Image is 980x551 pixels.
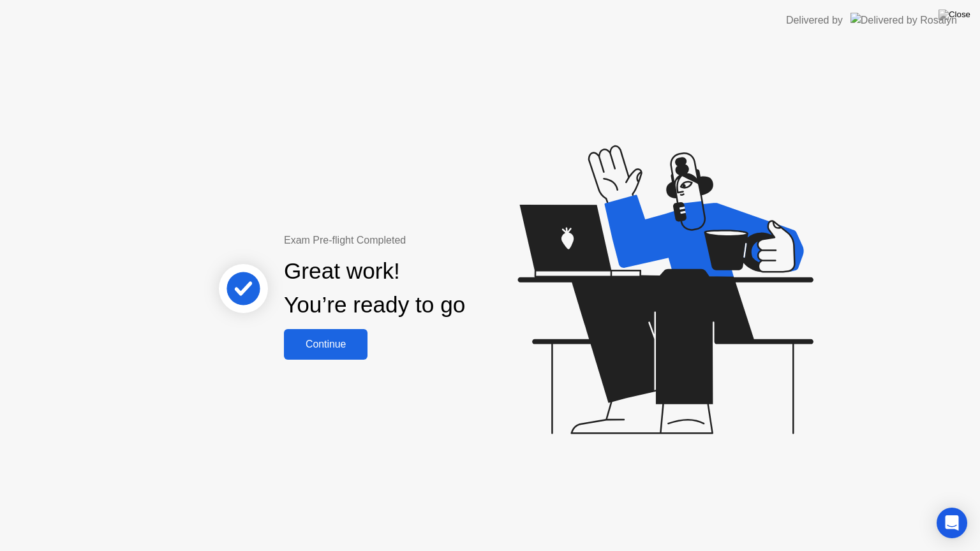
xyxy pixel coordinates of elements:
[284,233,547,248] div: Exam Pre-flight Completed
[284,329,367,360] button: Continue
[937,508,967,538] div: Open Intercom Messenger
[939,10,970,20] img: Close
[850,13,957,27] img: Delivered by Rosalyn
[288,339,364,350] div: Continue
[284,254,465,322] div: Great work! You’re ready to go
[786,13,843,28] div: Delivered by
